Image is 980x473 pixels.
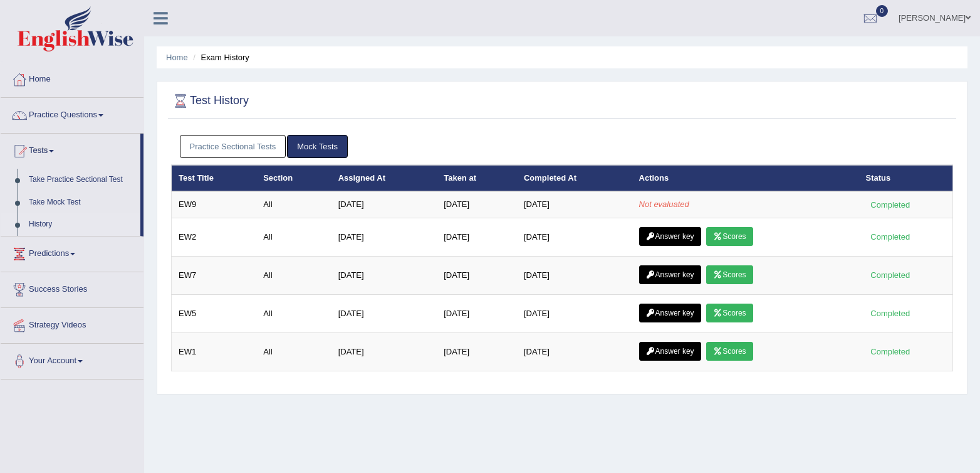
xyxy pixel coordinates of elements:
a: Answer key [639,227,701,246]
td: EW9 [172,191,257,218]
a: History [23,213,140,236]
th: Section [256,165,331,191]
span: 0 [876,5,889,17]
td: EW1 [172,332,257,371]
td: All [256,294,331,332]
td: All [256,256,331,294]
td: [DATE] [517,294,632,332]
a: Success Stories [1,272,143,304]
th: Status [859,165,953,191]
div: Completed [866,268,915,282]
td: [DATE] [437,256,517,294]
th: Assigned At [331,165,437,191]
td: [DATE] [517,191,632,218]
td: [DATE] [437,218,517,256]
li: Exam History [190,51,249,63]
div: Completed [866,307,915,320]
td: [DATE] [517,218,632,256]
a: Practice Questions [1,98,143,129]
td: [DATE] [437,332,517,371]
td: [DATE] [331,294,437,332]
a: Take Mock Test [23,191,140,214]
em: Not evaluated [639,199,689,209]
div: Completed [866,230,915,243]
a: Home [1,62,143,93]
h2: Test History [171,92,249,110]
td: [DATE] [331,256,437,294]
td: [DATE] [331,332,437,371]
td: [DATE] [517,332,632,371]
a: Scores [706,227,753,246]
td: All [256,191,331,218]
td: [DATE] [437,294,517,332]
th: Taken at [437,165,517,191]
div: Completed [866,198,915,211]
a: Mock Tests [287,135,348,158]
td: EW7 [172,256,257,294]
th: Actions [632,165,859,191]
a: Home [166,53,188,62]
a: Answer key [639,342,701,361]
td: All [256,218,331,256]
div: Completed [866,345,915,358]
a: Take Practice Sectional Test [23,169,140,191]
td: All [256,332,331,371]
td: [DATE] [331,191,437,218]
a: Your Account [1,344,143,375]
a: Answer key [639,304,701,322]
a: Answer key [639,265,701,284]
td: EW5 [172,294,257,332]
a: Scores [706,265,753,284]
td: [DATE] [517,256,632,294]
a: Scores [706,304,753,322]
th: Test Title [172,165,257,191]
a: Practice Sectional Tests [180,135,286,158]
a: Strategy Videos [1,308,143,339]
td: EW2 [172,218,257,256]
a: Predictions [1,236,143,268]
td: [DATE] [437,191,517,218]
a: Tests [1,134,140,165]
td: [DATE] [331,218,437,256]
th: Completed At [517,165,632,191]
a: Scores [706,342,753,361]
